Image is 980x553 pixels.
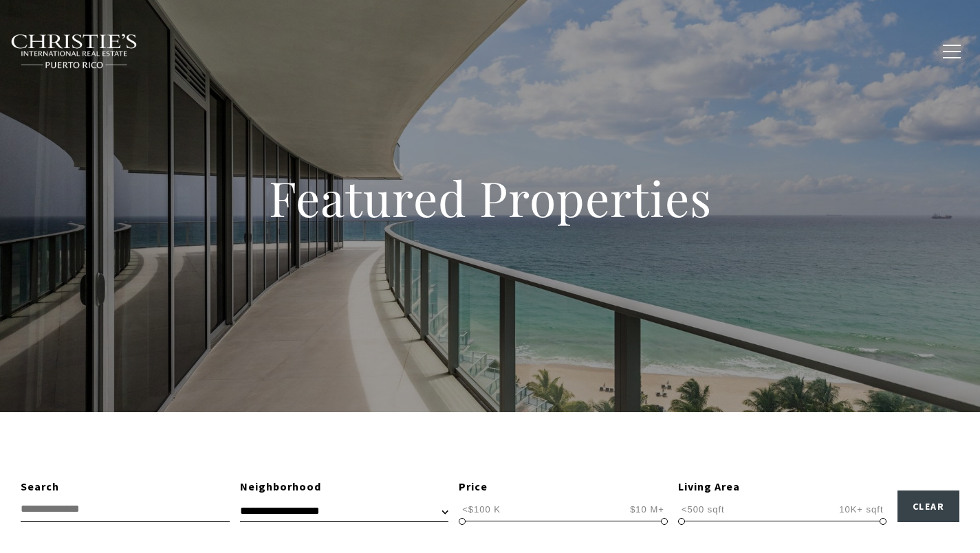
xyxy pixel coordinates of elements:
div: Search [21,478,230,496]
span: 10K+ sqft [836,503,886,516]
span: $10 M+ [627,503,668,516]
button: Clear [897,490,960,522]
div: Neighborhood [240,478,449,496]
img: Christie's International Real Estate black text logo [10,34,138,69]
div: Price [459,478,668,496]
span: <500 sqft [678,503,728,516]
div: Living Area [678,478,887,496]
span: <$100 K [459,503,504,516]
h1: Featured Properties [181,168,800,228]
